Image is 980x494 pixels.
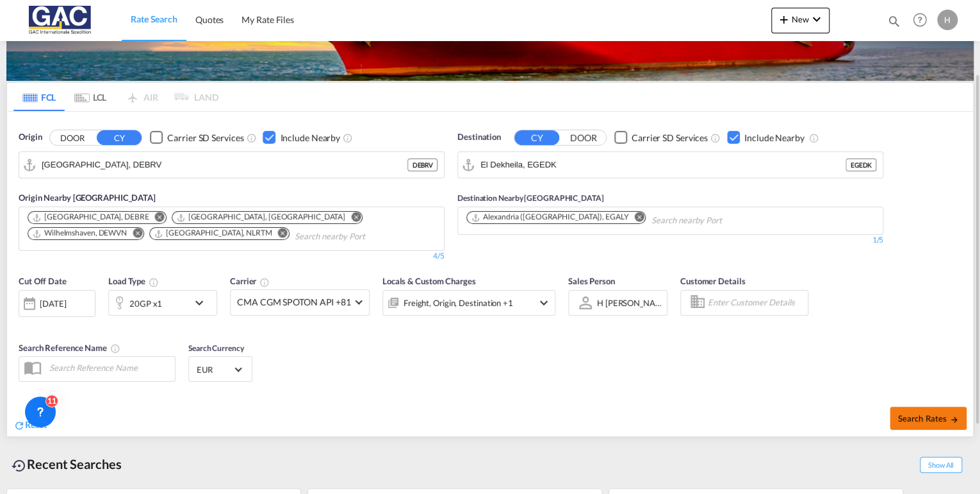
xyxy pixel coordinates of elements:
div: Rotterdam, NLRTM [154,228,272,239]
md-icon: Unchecked: Ignores neighbouring ports when fetching rates.Checked : Includes neighbouring ports w... [808,133,819,143]
div: H [937,10,958,30]
div: Alexandria (El Iskandariya), EGALY [471,212,628,223]
button: Search Ratesicon-arrow-right [890,407,967,430]
div: Help [909,9,937,32]
md-input-container: Bremerhaven, DEBRV [19,152,444,178]
div: 20GP x1icon-chevron-down [108,290,217,316]
div: Recent Searches [6,450,127,479]
div: Origin DOOR CY Checkbox No InkUnchecked: Search for CY (Container Yard) services for all selected... [7,112,973,437]
md-icon: icon-backup-restore [12,458,27,473]
input: Search by Port [480,155,845,175]
span: New [776,14,824,24]
md-chips-wrap: Chips container. Use arrow keys to select chips. [464,207,778,231]
button: Remove [124,228,143,241]
div: 20GP x1 [129,294,162,312]
md-icon: Unchecked: Search for CY (Container Yard) services for all selected carriers.Checked : Search for... [246,133,256,143]
md-tab-item: FCL [13,83,65,111]
span: EUR [197,364,233,375]
md-input-container: El Dekheila, EGEDK [458,152,883,178]
md-icon: Unchecked: Search for CY (Container Yard) services for all selected carriers.Checked : Search for... [710,133,721,143]
md-icon: icon-chevron-down [192,295,213,311]
md-icon: icon-refresh [13,420,25,431]
div: Include Nearby [280,132,340,144]
button: DOOR [561,130,606,145]
span: Carrier [230,276,270,286]
md-checkbox: Checkbox No Ink [150,131,243,144]
div: Carrier SD Services [632,132,708,144]
div: Wilhelmshaven, DEWVN [32,228,127,239]
div: [DATE] [19,290,95,317]
div: Carrier SD Services [167,132,243,144]
button: CY [514,130,559,145]
span: Destination [457,131,501,144]
md-icon: The selected Trucker/Carrierwill be displayed in the rate results If the rates are from another f... [259,277,270,287]
div: 1/5 [457,235,883,246]
span: CMA CGM SPOTON API +81 [237,296,351,309]
div: H [PERSON_NAME] [597,298,671,308]
md-icon: icon-chevron-down [809,12,824,27]
md-icon: Unchecked: Ignores neighbouring ports when fetching rates.Checked : Includes neighbouring ports w... [343,133,353,143]
span: Search Reference Name [19,343,120,353]
div: Press delete to remove this chip. [471,212,631,223]
div: Bremen, DEBRE [32,212,149,223]
md-chips-wrap: Chips container. Use arrow keys to select chips. [26,207,437,247]
input: Search Reference Name [43,358,175,377]
span: Rate Search [131,13,177,24]
img: 9f305d00dc7b11eeb4548362177db9c3.png [19,6,106,35]
md-tab-item: LCL [65,83,116,111]
span: Load Type [108,276,159,286]
md-checkbox: Checkbox No Ink [614,131,708,144]
span: Origin [19,131,42,144]
md-select: Select Currency: € EUREuro [195,360,245,379]
md-select: Sales Person: H menze [596,293,664,312]
span: Locals & Custom Charges [382,276,476,286]
span: Quotes [195,14,224,25]
md-pagination-wrapper: Use the left and right arrow keys to navigate between tabs [13,83,218,111]
md-icon: Your search will be saved by the below given name [110,343,120,353]
md-icon: icon-plus 400-fg [776,12,792,27]
div: EGEDK [845,158,876,171]
span: Destination Nearby [GEOGRAPHIC_DATA] [457,193,603,203]
span: My Rate Files [241,14,294,25]
md-icon: icon-information-outline [149,277,159,287]
span: Reset [25,419,47,430]
span: Search Currency [188,343,244,353]
button: icon-plus 400-fgNewicon-chevron-down [771,8,829,33]
button: Remove [147,212,166,225]
input: Search nearby Port [295,226,416,247]
md-checkbox: Checkbox No Ink [727,131,804,144]
div: 4/5 [433,251,445,262]
span: Help [909,9,931,31]
div: Include Nearby [744,132,804,144]
div: icon-refreshReset [13,418,47,432]
md-icon: icon-chevron-down [536,295,551,311]
button: Remove [626,212,645,225]
md-datepicker: Select [19,315,28,332]
input: Enter Customer Details [708,293,804,312]
div: Freight Origin Destination Factory Stuffing [404,294,513,312]
div: Press delete to remove this chip. [32,212,152,223]
span: Show All [920,457,962,473]
div: Hamburg, DEHAM [176,212,345,223]
div: [DATE] [40,298,66,309]
div: Press delete to remove this chip. [154,228,275,239]
div: Press delete to remove this chip. [176,212,348,223]
button: Remove [343,212,362,225]
span: Search Rates [897,413,959,423]
button: Remove [270,228,289,241]
button: CY [97,130,142,145]
div: icon-magnify [887,14,901,33]
span: Sales Person [568,276,615,286]
div: DEBRV [407,158,437,171]
md-checkbox: Checkbox No Ink [263,131,340,144]
div: Freight Origin Destination Factory Stuffingicon-chevron-down [382,290,555,316]
div: Press delete to remove this chip. [32,228,129,239]
input: Search nearby Port [651,210,772,231]
span: Origin Nearby [GEOGRAPHIC_DATA] [19,192,156,203]
span: Customer Details [680,276,745,286]
input: Search by Port [42,155,407,175]
md-icon: icon-arrow-right [950,415,959,424]
button: DOOR [50,130,95,145]
span: Cut Off Date [19,276,67,286]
